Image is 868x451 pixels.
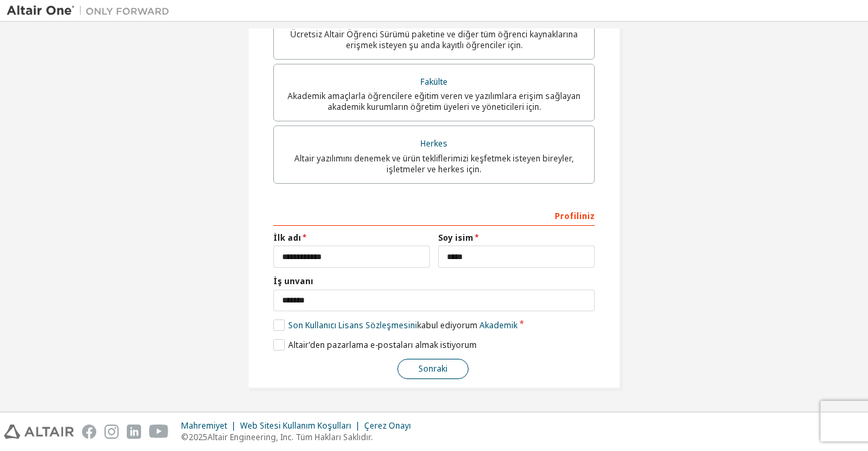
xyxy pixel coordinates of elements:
[420,76,448,87] font: Fakülte
[181,431,189,443] font: ©
[555,210,595,222] font: Profiliniz
[294,153,574,175] font: Altair yazılımını denemek ve ürün tekliflerimizi keşfetmek isteyen bireyler, işletmeler ve herkes...
[420,138,448,149] font: Herkes
[290,28,578,51] font: Ücretsiz Altair Öğrenci Sürümü paketine ve diğer tüm öğrenci kaynaklarına erişmek isteyen şu anda...
[397,359,469,379] button: Sonraki
[288,319,417,331] font: Son Kullanıcı Lisans Sözleşmesini
[4,425,74,439] img: altair_logo.svg
[149,425,169,439] img: youtube.svg
[479,319,517,331] font: Akademik
[208,431,373,443] font: Altair Engineering, Inc. Tüm Hakları Saklıdır.
[181,420,227,431] font: Mahremiyet
[104,425,119,439] img: instagram.svg
[189,431,208,443] font: 2025
[418,363,448,374] font: Sonraki
[438,232,473,243] font: Soy isim
[364,420,411,431] font: Çerez Onayı
[288,339,477,351] font: Altair'den pazarlama e-postaları almak istiyorum
[7,4,176,18] img: Altair Bir
[288,90,580,113] font: Akademik amaçlarla öğrencilere eğitim veren ve yazılımlara erişim sağlayan akademik kurumların öğ...
[127,425,141,439] img: linkedin.svg
[82,425,96,439] img: facebook.svg
[273,232,301,243] font: İlk adı
[273,275,313,287] font: İş unvanı
[240,420,351,431] font: Web Sitesi Kullanım Koşulları
[417,319,477,331] font: kabul ediyorum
